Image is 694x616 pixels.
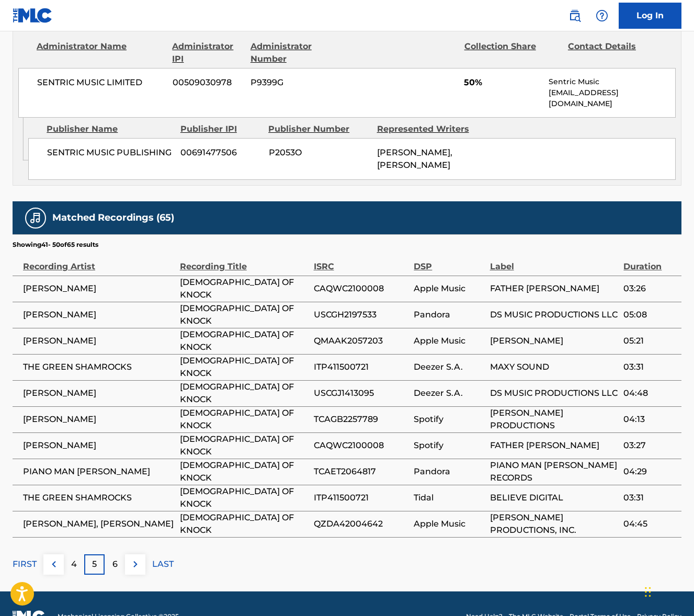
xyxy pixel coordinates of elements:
span: Spotify [414,413,484,426]
div: Publisher Name [47,123,173,135]
img: help [596,9,608,22]
div: Administrator IPI [172,40,242,65]
p: 4 [71,558,77,571]
span: 03:27 [623,439,676,452]
div: Contact Details [568,40,664,65]
p: Sentric Music [549,76,675,87]
span: [PERSON_NAME], [PERSON_NAME] [23,518,175,530]
span: SENTRIC MUSIC LIMITED [37,76,165,89]
span: [PERSON_NAME] [490,335,619,347]
span: [DEMOGRAPHIC_DATA] OF KNOCK [180,511,309,537]
span: 04:13 [623,413,676,426]
h5: Matched Recordings (65) [52,212,174,224]
span: CAQWC2100008 [314,439,409,452]
span: [DEMOGRAPHIC_DATA] OF KNOCK [180,433,309,458]
span: [DEMOGRAPHIC_DATA] OF KNOCK [180,276,309,301]
span: [PERSON_NAME] [23,439,175,452]
span: [DEMOGRAPHIC_DATA] OF KNOCK [180,381,309,406]
img: search [568,9,581,22]
div: Recording Artist [23,249,175,273]
div: Publisher Number [268,123,369,135]
img: Matched Recordings [29,212,42,224]
span: CAQWC2100008 [314,282,409,295]
div: Drag [645,576,651,608]
span: 50% [464,76,540,89]
span: Deezer S.A. [414,361,484,373]
span: 03:31 [623,492,676,504]
span: BELIEVE DIGITAL [490,492,619,504]
span: P9399G [251,76,346,89]
div: Help [591,5,612,26]
div: Represented Writers [377,123,477,135]
span: ITP411500721 [314,492,409,504]
span: 00509030978 [173,76,243,89]
span: Pandora [414,465,484,478]
span: TCAET2064817 [314,465,409,478]
span: Apple Music [414,518,484,530]
p: 5 [92,558,97,571]
span: MAXY SOUND [490,361,619,373]
p: LAST [152,558,174,571]
span: 03:26 [623,282,676,295]
span: [PERSON_NAME] PRODUCTIONS [490,407,619,432]
div: ISRC [314,249,409,273]
span: [DEMOGRAPHIC_DATA] OF KNOCK [180,485,309,510]
div: DSP [414,249,484,273]
a: Log In [619,3,681,29]
div: Collection Share [464,40,560,65]
img: right [129,558,142,571]
p: FIRST [13,558,37,571]
span: 05:21 [623,335,676,347]
span: SENTRIC MUSIC PUBLISHING [47,146,173,159]
span: FATHER [PERSON_NAME] [490,439,619,452]
span: Apple Music [414,282,484,295]
span: [PERSON_NAME] [23,309,175,321]
div: Administrator Number [251,40,346,65]
span: THE GREEN SHAMROCKS [23,492,175,504]
span: [PERSON_NAME] [23,282,175,295]
div: Administrator Name [37,40,164,65]
span: [DEMOGRAPHIC_DATA] OF KNOCK [180,355,309,380]
span: [PERSON_NAME] PRODUCTIONS, INC. [490,511,619,537]
span: USCGH2197533 [314,309,409,321]
span: [DEMOGRAPHIC_DATA] OF KNOCK [180,407,309,432]
span: USCGJ1413095 [314,387,409,400]
span: QZDA42004642 [314,518,409,530]
span: FATHER [PERSON_NAME] [490,282,619,295]
span: 04:29 [623,465,676,478]
img: left [48,558,60,571]
span: Tidal [414,492,484,504]
div: Recording Title [180,249,309,273]
span: [PERSON_NAME] [23,387,175,400]
img: MLC Logo [13,8,53,23]
span: DS MUSIC PRODUCTIONS LLC [490,309,619,321]
span: TCAGB2257789 [314,413,409,426]
span: DS MUSIC PRODUCTIONS LLC [490,387,619,400]
span: Apple Music [414,335,484,347]
span: [DEMOGRAPHIC_DATA] OF KNOCK [180,302,309,327]
a: Public Search [564,5,585,26]
span: THE GREEN SHAMROCKS [23,361,175,373]
iframe: Chat Widget [642,566,694,616]
span: QMAAK2057203 [314,335,409,347]
span: Deezer S.A. [414,387,484,400]
span: [PERSON_NAME] [23,413,175,426]
span: 05:08 [623,309,676,321]
div: Duration [623,249,676,273]
span: Spotify [414,439,484,452]
span: [PERSON_NAME] [23,335,175,347]
span: PIANO MAN [PERSON_NAME] [23,465,175,478]
div: Publisher IPI [180,123,260,135]
span: 04:45 [623,518,676,530]
div: Label [490,249,619,273]
span: [DEMOGRAPHIC_DATA] OF KNOCK [180,328,309,353]
span: 00691477506 [180,146,260,159]
span: 03:31 [623,361,676,373]
span: [DEMOGRAPHIC_DATA] OF KNOCK [180,459,309,484]
span: P2053O [269,146,369,159]
p: 6 [112,558,118,571]
span: [PERSON_NAME], [PERSON_NAME] [377,147,452,170]
span: Pandora [414,309,484,321]
p: Showing 41 - 50 of 65 results [13,240,98,249]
